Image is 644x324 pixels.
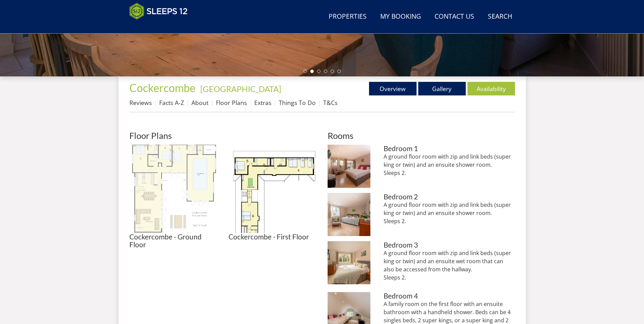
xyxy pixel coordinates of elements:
a: Cockercombe [129,81,198,94]
a: [GEOGRAPHIC_DATA] [200,84,281,94]
img: Sleeps 12 [129,3,188,20]
h3: Cockercombe - Ground Floor [129,233,218,249]
span: Cockercombe [129,81,196,94]
h2: Floor Plans [129,131,317,140]
p: A ground floor room with zip and link beds (super king or twin) and an ensuite shower room. Sleep... [384,152,515,177]
img: Bedroom 2 [328,193,371,236]
img: Cockercombe - First Floor [228,145,317,233]
a: Gallery [418,82,466,95]
a: Overview [369,82,417,95]
a: Extras [254,98,271,107]
a: About [191,98,208,107]
a: Contact Us [432,9,477,24]
h3: Bedroom 3 [384,241,515,249]
a: Availability [467,82,515,95]
h3: Cockercombe - First Floor [228,233,317,241]
a: My Booking [378,9,424,24]
img: Bedroom 3 [328,241,371,284]
p: A ground floor room with zip and link beds (super king or twin) and an ensuite shower room. Sleep... [384,201,515,225]
a: T&Cs [323,98,337,107]
a: Facts A-Z [159,98,184,107]
span: - [198,84,281,94]
p: A ground floor room with zip and link beds (super king or twin) and an ensuite wet room that can ... [384,249,515,282]
iframe: Customer reviews powered by Trustpilot [126,24,197,30]
h3: Bedroom 1 [384,145,515,152]
a: Reviews [129,98,152,107]
a: Things To Do [279,98,316,107]
h3: Bedroom 4 [384,292,515,300]
img: Cockercombe - Ground Floor [129,145,218,233]
h3: Bedroom 2 [384,193,515,201]
a: Properties [326,9,369,24]
img: Bedroom 1 [328,145,371,188]
a: Search [485,9,515,24]
h2: Rooms [328,131,515,140]
a: Floor Plans [216,98,247,107]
